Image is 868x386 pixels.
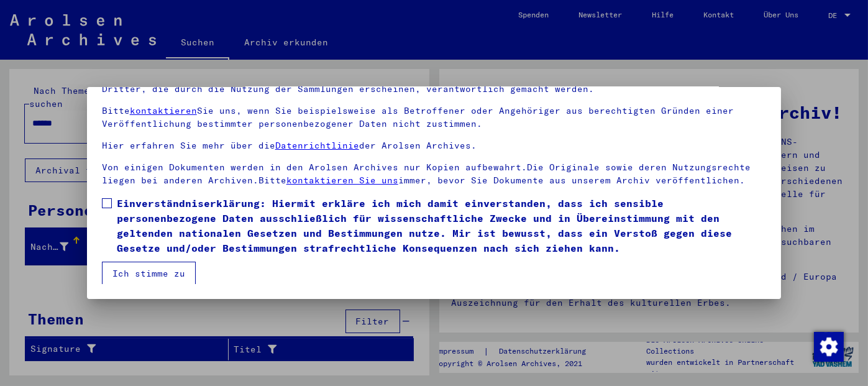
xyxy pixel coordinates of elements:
p: Von einigen Dokumenten werden in den Arolsen Archives nur Kopien aufbewahrt.Die Originale sowie d... [102,161,767,187]
p: Bitte Sie uns, wenn Sie beispielsweise als Betroffener oder Angehöriger aus berechtigten Gründen ... [102,104,767,131]
p: Hier erfahren Sie mehr über die der Arolsen Archives. [102,139,767,152]
button: Ich stimme zu [102,262,196,285]
a: Datenrichtlinie [275,140,359,151]
a: kontaktieren [130,105,197,116]
a: kontaktieren Sie uns [286,175,398,186]
span: Einverständniserklärung: Hiermit erkläre ich mich damit einverstanden, dass ich sensible personen... [117,196,767,255]
img: Zustimmung ändern [814,332,844,362]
